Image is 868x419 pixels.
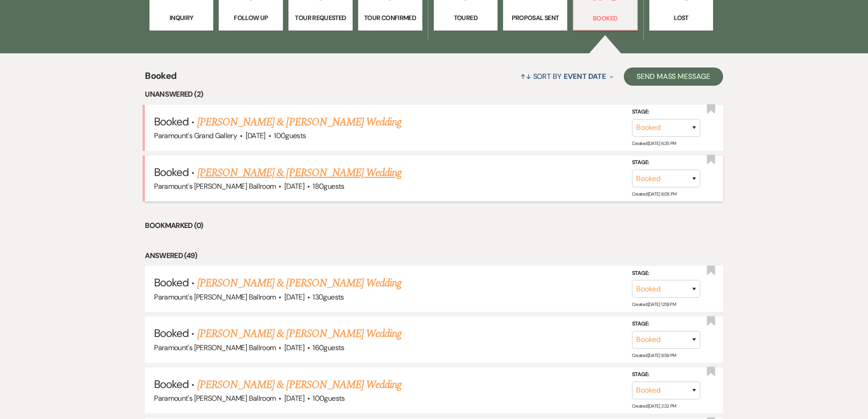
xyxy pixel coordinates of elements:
[154,114,189,129] span: Booked
[632,107,700,117] label: Stage:
[225,13,277,23] p: Follow Up
[197,165,401,181] a: [PERSON_NAME] & [PERSON_NAME] Wedding
[632,140,676,146] span: Created: [DATE] 6:35 PM
[154,343,276,352] span: Paramount's [PERSON_NAME] Ballroom
[313,181,344,191] span: 180 guests
[246,131,266,140] span: [DATE]
[154,165,189,179] span: Booked
[155,13,208,23] p: Inquiry
[274,131,306,140] span: 100 guests
[624,67,723,86] button: Send Mass Message
[632,269,700,279] label: Stage:
[632,319,700,329] label: Stage:
[313,292,344,302] span: 130 guests
[632,370,700,380] label: Stage:
[440,13,492,23] p: Toured
[145,69,176,88] span: Booked
[517,64,617,88] button: Sort By Event Date
[284,181,304,191] span: [DATE]
[154,181,276,191] span: Paramount's [PERSON_NAME] Ballroom
[313,343,344,352] span: 160 guests
[197,326,401,342] a: [PERSON_NAME] & [PERSON_NAME] Wedding
[154,377,189,391] span: Booked
[197,275,401,291] a: [PERSON_NAME] & [PERSON_NAME] Wedding
[197,114,401,130] a: [PERSON_NAME] & [PERSON_NAME] Wedding
[632,352,676,358] span: Created: [DATE] 8:59 PM
[145,220,723,232] li: Bookmarked (0)
[294,13,347,23] p: Tour Requested
[632,301,676,307] span: Created: [DATE] 12:18 PM
[632,191,677,197] span: Created: [DATE] 8:05 PM
[284,343,304,352] span: [DATE]
[520,72,531,81] span: ↑↓
[284,292,304,302] span: [DATE]
[313,393,344,403] span: 100 guests
[655,13,708,23] p: Lost
[145,88,723,100] li: Unanswered (2)
[632,158,700,168] label: Stage:
[509,13,561,23] p: Proposal Sent
[632,403,676,409] span: Created: [DATE] 2:32 PM
[564,72,606,81] span: Event Date
[579,13,632,23] p: Booked
[154,131,237,140] span: Paramount's Grand Gallery
[154,275,189,290] span: Booked
[154,292,276,302] span: Paramount's [PERSON_NAME] Ballroom
[145,250,723,262] li: Answered (49)
[284,393,304,403] span: [DATE]
[154,326,189,340] span: Booked
[364,13,416,23] p: Tour Confirmed
[197,377,401,393] a: [PERSON_NAME] & [PERSON_NAME] Wedding
[154,393,276,403] span: Paramount's [PERSON_NAME] Ballroom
